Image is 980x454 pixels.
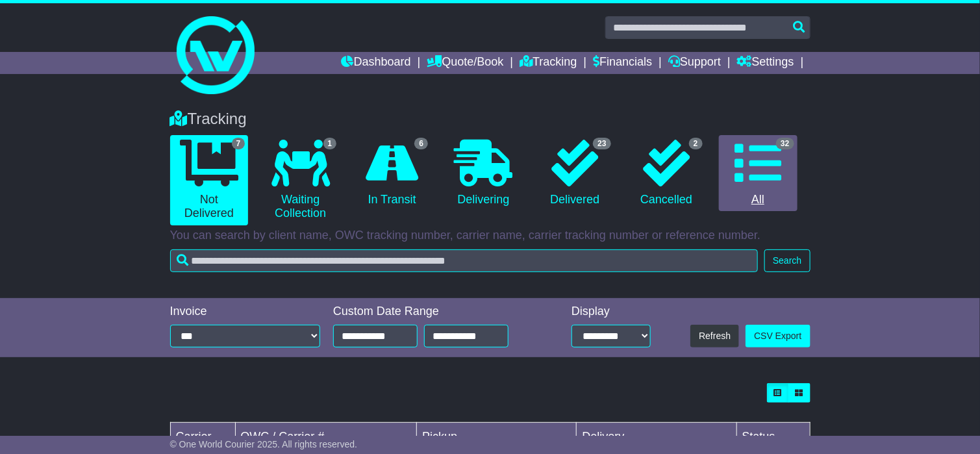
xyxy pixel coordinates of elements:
[536,135,614,212] a: 23 Delivered
[342,52,411,74] a: Dashboard
[170,305,321,319] div: Invoice
[690,325,739,347] button: Refresh
[719,135,798,212] a: 32 All
[170,423,235,451] td: Carrier
[593,138,610,149] span: 23
[414,138,428,149] span: 6
[577,423,736,451] td: Delivery
[572,305,651,319] div: Display
[764,249,810,272] button: Search
[235,423,417,451] td: OWC / Carrier #
[232,138,245,149] span: 7
[323,138,337,149] span: 1
[170,229,810,243] p: You can search by client name, OWC tracking number, carrier name, carrier tracking number or refe...
[627,135,706,212] a: 2 Cancelled
[444,135,523,212] a: Delivering
[737,52,794,74] a: Settings
[776,138,794,149] span: 32
[333,305,538,319] div: Custom Date Range
[736,423,810,451] td: Status
[170,135,249,225] a: 7 Not Delivered
[746,325,810,347] a: CSV Export
[689,138,703,149] span: 2
[164,110,817,129] div: Tracking
[353,135,431,212] a: 6 In Transit
[593,52,652,74] a: Financials
[417,423,577,451] td: Pickup
[427,52,503,74] a: Quote/Book
[520,52,577,74] a: Tracking
[668,52,721,74] a: Support
[170,439,358,449] span: © One World Courier 2025. All rights reserved.
[261,135,340,225] a: 1 Waiting Collection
